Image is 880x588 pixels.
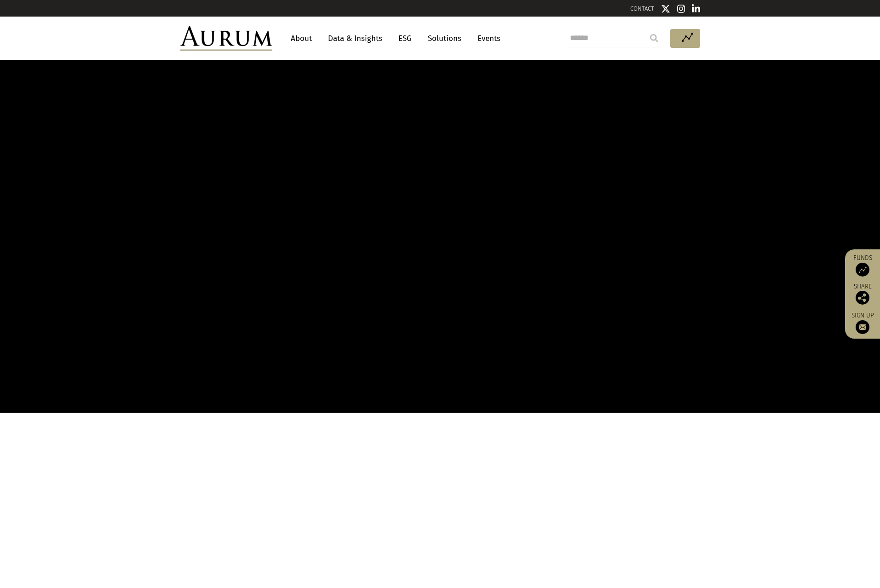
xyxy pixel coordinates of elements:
[692,4,700,13] img: Linkedin icon
[850,283,875,305] div: Share
[850,311,875,334] a: Sign up
[645,29,663,47] input: Submit
[856,263,869,277] img: Access Funds
[286,30,316,47] a: About
[394,30,416,47] a: ESG
[323,30,387,47] a: Data & Insights
[856,291,869,305] img: Share this post
[180,26,272,51] img: Aurum
[856,320,869,334] img: Sign up to our newsletter
[423,30,466,47] a: Solutions
[850,254,875,277] a: Funds
[677,4,685,13] img: Instagram icon
[473,30,500,47] a: Events
[661,4,670,13] img: Twitter icon
[630,5,654,12] a: CONTACT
